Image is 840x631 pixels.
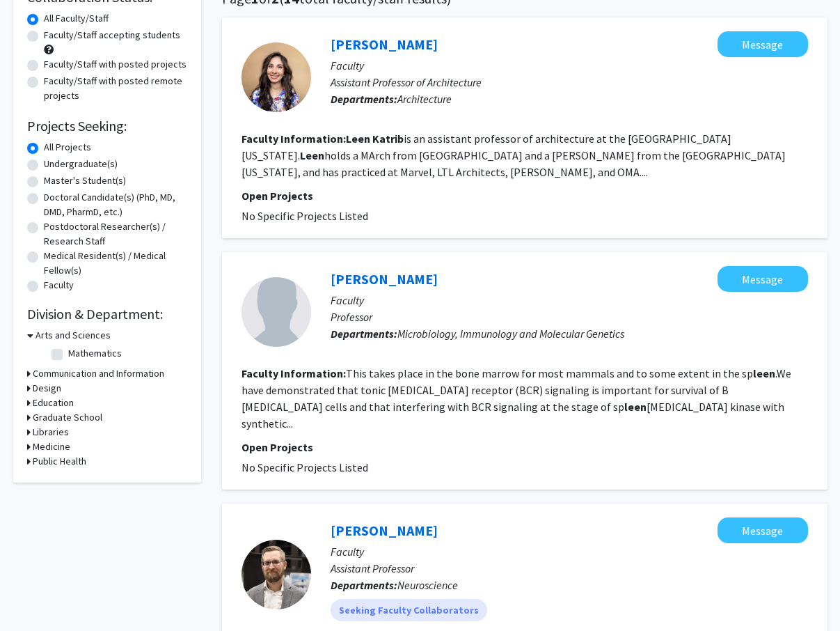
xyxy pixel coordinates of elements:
b: Leen [346,132,370,146]
b: Faculty Information: [241,366,346,380]
button: Message Subbarao Bondada [718,266,808,292]
h2: Division & Department: [27,306,187,322]
p: Faculty [331,292,808,309]
span: Neuroscience [397,578,458,592]
h3: Public Health [33,454,86,469]
p: Open Projects [241,187,808,204]
label: Doctoral Candidate(s) (PhD, MD, DMD, PharmD, etc.) [44,190,187,219]
p: Faculty [331,543,808,560]
button: Message Salvatore Cherra [718,517,808,543]
label: Faculty [44,278,74,293]
fg-read-more: This takes place in the bone marrow for most mammals and to some extent in the sp .We have demons... [241,366,791,430]
h3: Graduate School [33,410,102,425]
p: Professor [331,309,808,325]
label: All Faculty/Staff [44,11,109,26]
p: Assistant Professor of Architecture [331,74,808,91]
b: Departments: [331,578,397,592]
b: Departments: [331,92,397,106]
span: Architecture [397,92,452,106]
h3: Arts and Sciences [35,328,111,343]
span: No Specific Projects Listed [241,460,368,474]
label: Mathematics [68,346,122,361]
label: Master's Student(s) [44,173,126,188]
button: Message Leen Katrib [718,31,808,57]
b: Faculty Information: [241,132,346,146]
iframe: Chat [10,568,59,621]
b: leen [753,366,775,380]
mat-chip: Seeking Faculty Collaborators [331,599,487,621]
h3: Design [33,381,61,396]
h3: Education [33,396,74,410]
b: leen [624,400,647,414]
b: Departments: [331,327,397,341]
p: Open Projects [241,439,808,455]
h2: Projects Seeking: [27,118,187,134]
h3: Libraries [33,425,69,439]
a: [PERSON_NAME] [331,522,438,539]
h3: Medicine [33,439,70,454]
label: Faculty/Staff with posted remote projects [44,74,187,103]
label: Faculty/Staff with posted projects [44,57,187,72]
fg-read-more: is an assistant professor of architecture at the [GEOGRAPHIC_DATA][US_STATE]. holds a MArch from ... [241,132,786,179]
span: No Specific Projects Listed [241,209,368,223]
h3: Communication and Information [33,366,164,381]
b: Leen [300,148,324,162]
label: Undergraduate(s) [44,157,118,171]
label: All Projects [44,140,91,155]
a: [PERSON_NAME] [331,36,438,53]
p: Assistant Professor [331,560,808,577]
p: Faculty [331,57,808,74]
b: Katrib [372,132,404,146]
a: [PERSON_NAME] [331,270,438,288]
label: Medical Resident(s) / Medical Fellow(s) [44,249,187,278]
label: Faculty/Staff accepting students [44,28,180,42]
label: Postdoctoral Researcher(s) / Research Staff [44,219,187,249]
span: Microbiology, Immunology and Molecular Genetics [397,327,624,341]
